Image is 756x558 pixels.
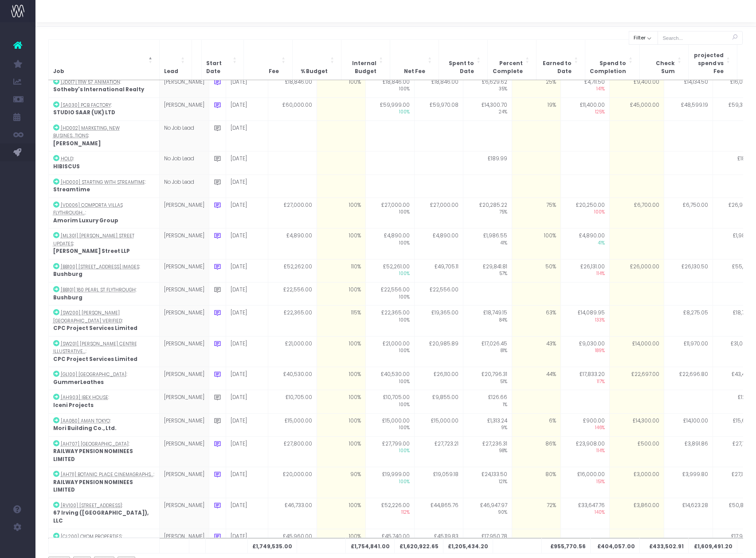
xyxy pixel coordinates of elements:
[609,336,664,367] td: £14,000.00
[370,425,410,431] span: 100%
[463,74,512,97] td: £6,629.62
[48,259,159,282] td: :
[609,413,664,436] td: £14,300.00
[268,74,317,97] td: £18,846.00
[53,186,90,193] strong: Streamtime
[463,413,512,436] td: £1,313.24
[159,283,209,306] td: [PERSON_NAME]
[664,436,713,467] td: £3,891.86
[53,202,123,217] abbr: [VD006] Comporta Villas Flythrough
[159,529,209,552] td: [PERSON_NAME]
[463,336,512,367] td: £17,026.45
[414,283,463,306] td: £22,556.00
[226,413,268,436] td: [DATE]
[370,509,410,516] span: 112%
[414,467,463,498] td: £19,059.18
[512,498,560,529] td: 72%
[512,306,560,337] td: 63%
[269,68,279,76] span: Fee
[365,367,414,390] td: £40,530.00
[463,198,512,229] td: £20,285.22
[53,379,104,386] strong: GummerLeathes
[346,60,376,75] span: Internal Budget
[370,240,410,247] span: 100%
[463,390,512,413] td: £126.66
[365,336,414,367] td: £21,000.00
[609,467,664,498] td: £3,000.00
[159,436,209,467] td: [PERSON_NAME]
[48,198,159,229] td: :
[492,60,523,75] span: Percent Complete
[414,436,463,467] td: £27,723.21
[317,74,365,97] td: 100%
[61,371,126,378] abbr: [GL100] Cambridge Science Park
[512,467,560,498] td: 80%
[164,68,178,76] span: Lead
[48,306,159,337] td: :
[53,163,80,170] strong: HIBISCUS
[317,283,365,306] td: 100%
[370,271,410,277] span: 100%
[560,413,609,436] td: £900.00
[414,529,463,552] td: £45,119.83
[48,229,159,260] td: :
[365,390,414,413] td: £10,705.00
[365,198,414,229] td: £27,000.00
[609,74,664,97] td: £9,400.00
[268,436,317,467] td: £27,800.00
[463,306,512,337] td: £18,749.15
[609,97,664,120] td: £45,000.00
[565,479,605,485] span: 151%
[414,229,463,260] td: £4,890.00
[53,271,82,278] strong: Bushburg
[226,120,268,151] td: [DATE]
[512,198,560,229] td: 75%
[268,306,317,337] td: £22,365.00
[512,74,560,97] td: 25%
[468,317,507,324] span: 84%
[159,39,192,80] th: Lead: Activate to sort: Activate to sort
[560,259,609,282] td: £26,131.00
[693,52,724,75] span: projected spend vs Fee
[414,306,463,337] td: £19,365.00
[414,390,463,413] td: £9,855.00
[414,198,463,229] td: £27,000.00
[468,209,507,216] span: 75%
[463,529,512,552] td: £17,950.78
[644,60,675,75] span: Check Sum
[560,229,609,260] td: £4,890.00
[512,336,560,367] td: 43%
[317,390,365,413] td: 100%
[560,198,609,229] td: £20,250.00
[565,348,605,354] span: 189%
[560,467,609,498] td: £16,000.00
[565,109,605,116] span: 125%
[159,229,209,260] td: [PERSON_NAME]
[48,436,159,467] td: :
[159,259,209,282] td: [PERSON_NAME]
[53,86,144,93] strong: Sotheby's International Realty
[48,367,159,390] td: :
[560,97,609,120] td: £11,400.00
[226,436,268,467] td: [DATE]
[159,467,209,498] td: [PERSON_NAME]
[463,259,512,282] td: £29,841.81
[414,498,463,529] td: £44,865.76
[301,68,328,76] span: % Budget
[61,418,110,424] abbr: [AA080] Aman Tokyo
[370,294,410,301] span: 100%
[159,120,209,151] td: No Job Lead
[370,448,410,454] span: 100%
[468,109,507,116] span: 24%
[317,306,365,337] td: 115%
[658,31,743,45] input: Search...
[226,229,268,260] td: [DATE]
[226,390,268,413] td: [DATE]
[565,379,605,385] span: 117%
[61,394,108,401] abbr: [AH903] Ibex House
[226,97,268,120] td: [DATE]
[439,39,487,80] th: Spent to Date: Activate to sort: Activate to sort
[688,39,737,80] th: projected spend vs Fee: Activate to sort: Activate to sort
[536,39,585,80] th: Earned to Date: Activate to sort: Activate to sort
[414,336,463,367] td: £20,985.89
